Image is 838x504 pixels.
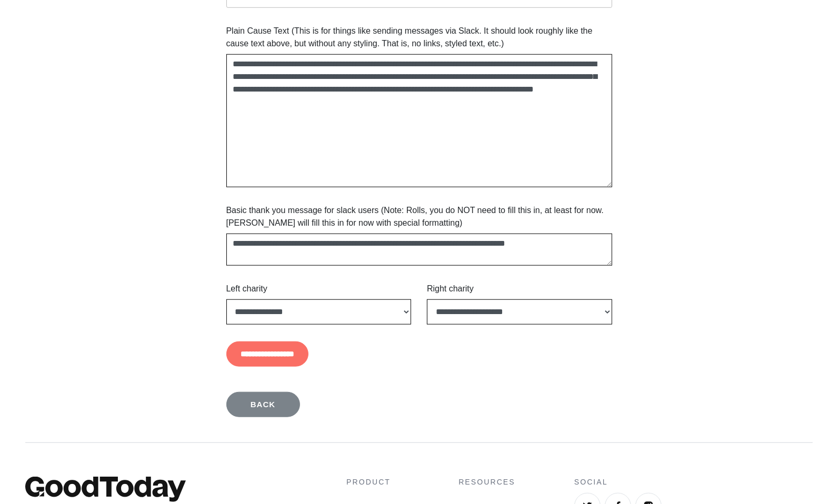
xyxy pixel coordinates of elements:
label: Plain Cause Text (This is for things like sending messages via Slack. It should look roughly like... [226,25,612,50]
h4: Product [346,477,400,488]
label: Basic thank you message for slack users (Note: Rolls, you do NOT need to fill this in, at least f... [226,204,612,229]
label: Right charity [427,283,474,295]
label: Left charity [226,283,267,295]
img: GoodToday [25,477,186,502]
h4: Resources [458,477,515,488]
h4: Social [574,477,813,488]
a: Back [226,392,300,417]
